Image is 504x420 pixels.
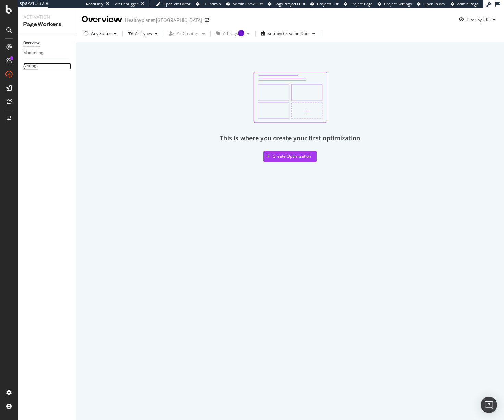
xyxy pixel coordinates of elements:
[238,30,244,36] div: Tooltip anchor
[456,14,499,25] button: Filter by URL
[344,1,372,7] a: Project Page
[467,17,490,23] div: Filter by URL
[23,63,71,70] a: Settings
[156,1,191,7] a: Open Viz Editor
[253,72,327,123] img: svg%3e
[317,1,339,7] span: Projects List
[423,1,445,7] span: Open in dev
[23,40,71,47] a: Overview
[268,31,310,36] div: Sort by: Creation Date
[205,18,209,23] div: arrow-right-arrow-left
[23,50,44,57] div: Monitoring
[23,21,70,28] div: PageWorkers
[23,50,71,57] a: Monitoring
[223,31,244,36] div: All Tags
[86,1,105,7] div: ReadOnly:
[274,1,305,7] span: Logs Projects List
[125,17,202,24] div: Healthyplanet [GEOGRAPHIC_DATA]
[163,1,191,7] span: Open Viz Editor
[273,153,311,159] div: Create Optimization
[220,134,360,143] div: This is where you create your first optimization
[263,151,317,162] button: Create Optimization
[23,63,38,70] div: Settings
[23,40,40,47] div: Overview
[451,1,478,7] a: Admin Page
[82,28,120,39] button: Any Status
[135,31,152,36] div: All Types
[196,1,221,7] a: FTL admin
[115,1,139,7] div: Viz Debugger:
[268,1,305,7] a: Logs Projects List
[481,397,497,413] div: Open Intercom Messenger
[384,1,412,7] span: Project Settings
[91,31,111,36] div: Any Status
[378,1,412,7] a: Project Settings
[125,28,160,39] button: All Types
[213,28,253,39] button: All TagsTooltip anchor
[233,1,263,7] span: Admin Crawl List
[226,1,263,7] a: Admin Crawl List
[82,14,122,25] div: Overview
[166,28,208,39] button: All Creators
[417,1,445,7] a: Open in dev
[177,31,199,36] div: All Creators
[310,1,339,7] a: Projects List
[258,28,318,39] button: Sort by: Creation Date
[202,1,221,7] span: FTL admin
[23,14,70,21] div: Activation
[350,1,372,7] span: Project Page
[457,1,478,7] span: Admin Page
